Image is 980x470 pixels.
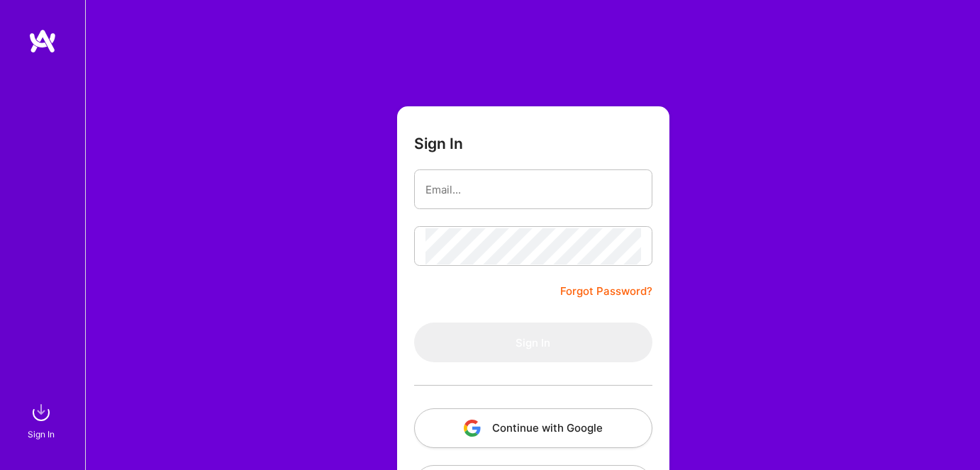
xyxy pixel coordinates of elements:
img: icon [464,420,481,437]
a: Forgot Password? [560,283,652,300]
input: Email... [425,172,641,208]
h3: Sign In [414,135,463,152]
img: logo [28,28,57,54]
button: Sign In [414,323,652,362]
img: sign in [27,398,55,427]
div: Sign In [28,427,55,442]
button: Continue with Google [414,408,652,448]
a: sign inSign In [30,398,55,442]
